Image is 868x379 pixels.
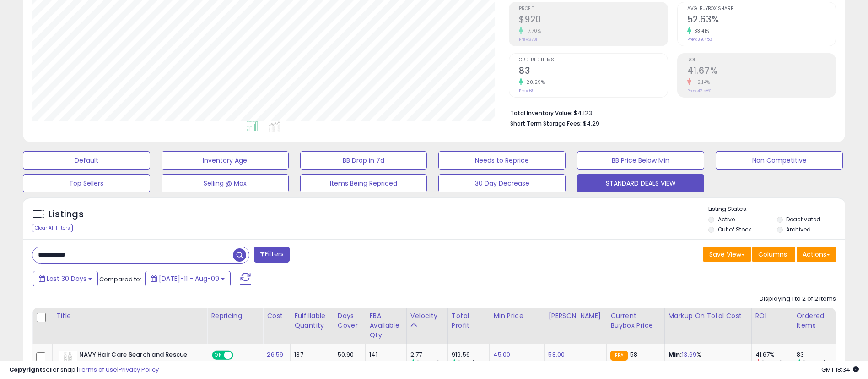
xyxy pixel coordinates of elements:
[493,311,540,321] div: Min Price
[583,119,599,128] span: $4.29
[493,350,510,359] a: 45.00
[410,311,444,321] div: Velocity
[267,350,283,359] a: 26.59
[510,120,582,127] b: Short Term Storage Fees:
[523,79,545,86] small: 20.29%
[33,271,98,286] button: Last 30 Days
[716,151,843,170] button: Non Competitive
[687,6,836,11] span: Avg. Buybox Share
[294,351,326,359] div: 137
[755,351,793,359] div: 41.67%
[758,250,787,259] span: Columns
[510,107,829,118] li: $4,123
[577,151,704,170] button: BB Price Below Min
[664,308,751,344] th: The percentage added to the cost of goods (COGS) that forms the calculator for Min & Max prices.
[519,37,537,42] small: Prev: $781
[23,174,150,192] button: Top Sellers
[669,350,682,359] b: Min:
[519,58,667,63] span: Ordered Items
[610,351,627,361] small: FBA
[300,174,427,192] button: Items Being Repriced
[610,311,660,330] div: Current Buybox Price
[452,351,489,359] div: 919.56
[56,311,203,321] div: Title
[630,350,637,359] span: 58
[438,151,566,170] button: Needs to Reprice
[294,311,329,330] div: Fulfillable Quantity
[23,151,150,170] button: Default
[267,311,286,321] div: Cost
[797,351,836,359] div: 83
[338,311,362,330] div: Days Cover
[687,37,712,42] small: Prev: 39.45%
[99,275,141,284] span: Compared to:
[410,351,447,359] div: 2.77
[718,225,751,233] label: Out of Stock
[691,27,710,34] small: 33.41%
[760,295,836,303] div: Displaying 1 to 2 of 2 items
[519,6,667,11] span: Profit
[78,365,117,374] a: Terms of Use
[548,311,603,321] div: [PERSON_NAME]
[687,14,836,27] h2: 52.63%
[47,274,86,283] span: Last 30 Days
[669,311,748,321] div: Markup on Total Cost
[797,311,832,330] div: Ordered Items
[797,247,836,262] button: Actions
[59,351,77,369] img: 410XvDDFisL._SL40_.jpg
[159,274,219,283] span: [DATE]-11 - Aug-09
[49,208,84,221] h5: Listings
[718,215,735,223] label: Active
[708,205,845,214] p: Listing States:
[669,351,744,368] div: %
[9,366,159,374] div: seller snap | |
[369,311,403,340] div: FBA Available Qty
[577,174,704,192] button: STANDARD DEALS VIEW
[162,174,289,192] button: Selling @ Max
[755,311,789,321] div: ROI
[145,271,231,286] button: [DATE]-11 - Aug-09
[682,350,696,359] a: 13.69
[786,225,811,233] label: Archived
[32,224,73,232] div: Clear All Filters
[119,365,159,374] a: Privacy Policy
[519,14,667,27] h2: $920
[523,27,541,34] small: 17.70%
[752,247,795,262] button: Columns
[786,215,820,223] label: Deactivated
[821,365,859,374] span: 2025-09-9 18:34 GMT
[211,311,259,321] div: Repricing
[338,351,359,359] div: 50.90
[300,151,427,170] button: BB Drop in 7d
[519,66,667,78] h2: 83
[548,350,565,359] a: 58.00
[162,151,289,170] button: Inventory Age
[687,88,711,93] small: Prev: 42.58%
[9,365,43,374] strong: Copyright
[703,247,751,262] button: Save View
[691,79,710,86] small: -2.14%
[519,88,535,93] small: Prev: 69
[369,351,399,359] div: 141
[213,352,225,359] span: ON
[510,109,572,117] b: Total Inventory Value:
[452,311,485,330] div: Total Profit
[438,174,566,192] button: 30 Day Decrease
[254,247,290,263] button: Filters
[687,66,836,78] h2: 41.67%
[687,58,836,63] span: ROI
